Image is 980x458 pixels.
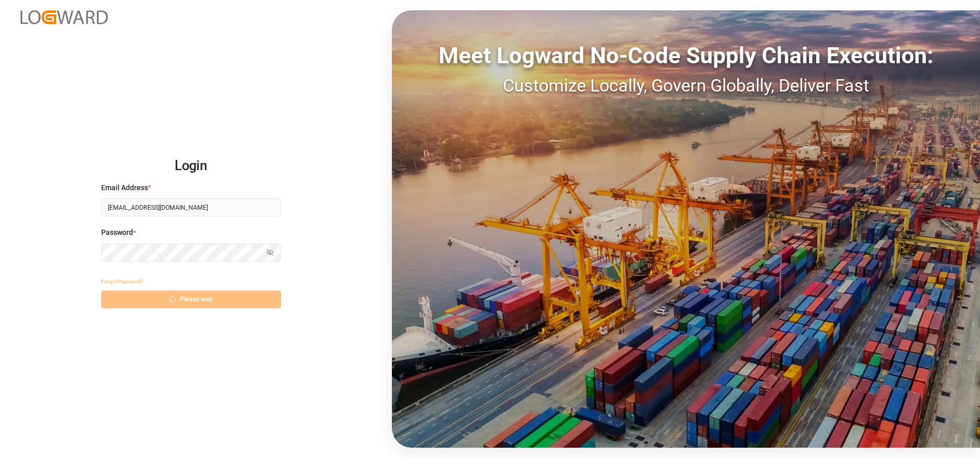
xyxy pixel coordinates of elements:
div: Meet Logward No-Code Supply Chain Execution: [392,39,980,72]
span: Email Address [101,182,148,193]
span: Password [101,227,133,238]
img: Logward_new_orange.png [21,10,108,24]
input: Enter your email [101,198,281,216]
h2: Login [101,150,281,182]
div: Customize Locally, Govern Globally, Deliver Fast [392,72,980,99]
